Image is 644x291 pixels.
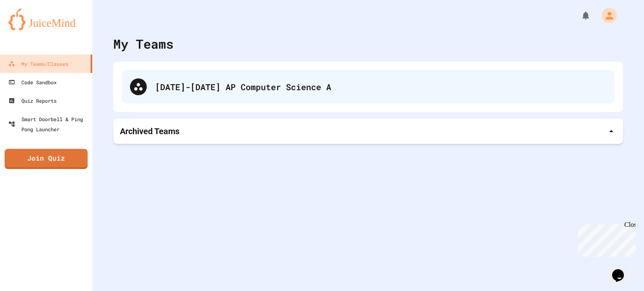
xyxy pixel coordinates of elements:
[609,257,636,283] iframe: chat widget
[3,3,58,53] div: Chat with us now!Close
[8,59,68,69] div: My Teams/Classes
[565,8,593,23] div: My Notifications
[8,77,57,87] div: Code Sandbox
[8,114,89,134] div: Smart Doorbell & Ping Pong Launcher
[155,81,606,93] div: [DATE]-[DATE] AP Computer Science A
[122,70,615,104] div: [DATE]-[DATE] AP Computer Science A
[8,8,84,30] img: logo-orange.svg
[593,6,619,25] div: My Account
[120,125,179,137] p: Archived Teams
[574,221,636,257] iframe: chat widget
[5,149,88,169] a: Join Quiz
[8,96,57,106] div: Quiz Reports
[113,34,174,53] div: My Teams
